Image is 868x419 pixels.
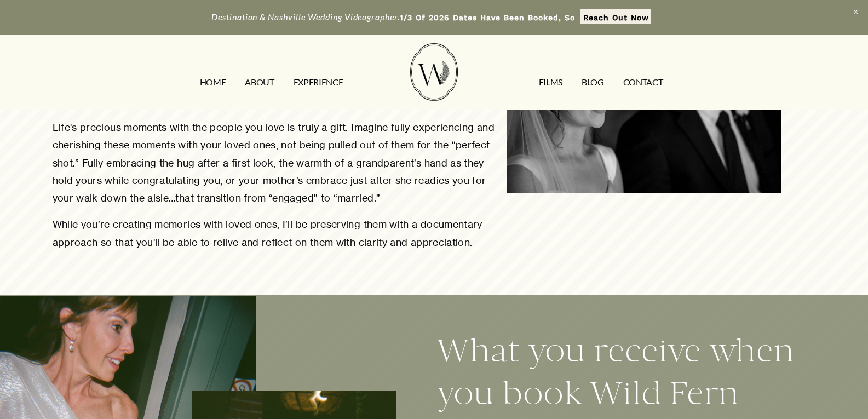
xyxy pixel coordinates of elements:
[582,73,604,91] a: Blog
[294,73,343,91] a: EXPERIENCE
[583,13,649,22] strong: Reach Out Now
[245,73,274,91] a: ABOUT
[53,118,501,206] p: Life's precious moments with the people you love is truly a gift. Imagine fully experiencing and ...
[410,43,457,101] img: Wild Fern Weddings
[539,73,562,91] a: FILMS
[580,9,651,24] a: Reach Out Now
[53,215,501,250] p: While you’re creating memories with loved ones, I’ll be preserving them with a documentary approa...
[623,73,663,91] a: CONTACT
[200,73,226,91] a: HOME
